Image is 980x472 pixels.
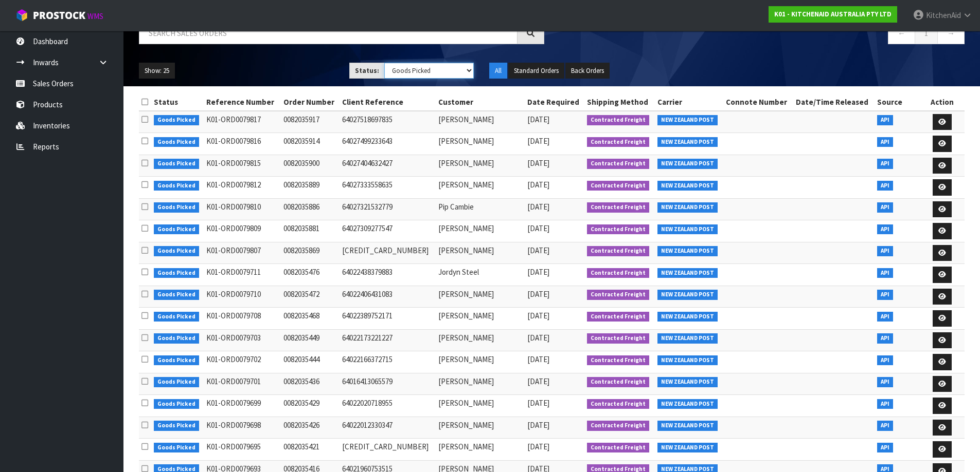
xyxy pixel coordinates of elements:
td: 0082035869 [281,242,340,264]
span: NEW ZEALAND POST [657,377,718,387]
span: Contracted Freight [587,224,649,235]
span: Goods Picked [154,159,199,169]
span: Goods Picked [154,224,199,235]
button: Show: 25 [139,63,175,79]
span: Contracted Freight [587,443,649,453]
th: Carrier [655,94,723,110]
span: Contracted Freight [587,333,649,344]
span: Contracted Freight [587,202,649,213]
td: [PERSON_NAME] [436,177,525,199]
span: API [877,421,893,431]
span: API [877,355,893,366]
td: K01-ORD0079711 [204,264,280,286]
th: Status [151,94,204,110]
span: [DATE] [527,333,549,343]
td: [PERSON_NAME] [436,111,525,133]
span: [DATE] [527,158,549,168]
th: Order Number [281,94,340,110]
td: 0082035468 [281,308,340,330]
th: Connote Number [723,94,793,110]
span: Contracted Freight [587,421,649,431]
td: K01-ORD0079810 [204,198,280,220]
span: [DATE] [527,202,549,212]
span: [DATE] [527,115,549,124]
a: 1 [915,22,938,44]
td: [PERSON_NAME] [436,242,525,264]
nav: Page navigation [560,22,965,47]
span: API [877,377,893,387]
td: 0082035426 [281,417,340,439]
span: [DATE] [527,311,549,320]
td: 0082035476 [281,264,340,286]
span: [DATE] [527,267,549,277]
span: Contracted Freight [587,137,649,147]
td: 0082035449 [281,329,340,351]
td: [PERSON_NAME] [436,155,525,177]
span: Contracted Freight [587,355,649,366]
span: NEW ZEALAND POST [657,443,718,453]
span: NEW ZEALAND POST [657,268,718,278]
span: NEW ZEALAND POST [657,115,718,125]
span: NEW ZEALAND POST [657,421,718,431]
span: NEW ZEALAND POST [657,333,718,344]
td: [PERSON_NAME] [436,308,525,330]
span: KitchenAid [926,10,961,20]
small: WMS [87,11,103,21]
span: NEW ZEALAND POST [657,137,718,147]
td: 64022020718955 [340,395,436,417]
td: 64022438379883 [340,264,436,286]
td: 0082035900 [281,155,340,177]
td: 0082035472 [281,286,340,308]
th: Source [875,94,920,110]
strong: K01 - KITCHENAID AUSTRALIA PTY LTD [774,10,892,18]
td: 64027309277547 [340,220,436,242]
span: Contracted Freight [587,399,649,409]
span: Goods Picked [154,137,199,147]
td: K01-ORD0079807 [204,242,280,264]
td: [PERSON_NAME] [436,133,525,155]
th: Date/Time Released [793,94,875,110]
button: Back Orders [565,63,610,79]
span: Goods Picked [154,443,199,453]
th: Action [920,94,965,110]
input: Search sales orders [139,22,518,44]
span: API [877,224,893,235]
span: NEW ZEALAND POST [657,290,718,300]
span: [DATE] [527,376,549,386]
td: K01-ORD0079815 [204,155,280,177]
span: NEW ZEALAND POST [657,159,718,169]
span: Goods Picked [154,421,199,431]
th: Customer [436,94,525,110]
td: K01-ORD0079699 [204,395,280,417]
td: [CREDIT_CARD_NUMBER] [340,242,436,264]
button: Standard Orders [508,63,564,79]
td: 0082035914 [281,133,340,155]
span: NEW ZEALAND POST [657,355,718,366]
span: [DATE] [527,354,549,364]
td: K01-ORD0079816 [204,133,280,155]
span: API [877,333,893,344]
td: [PERSON_NAME] [436,373,525,395]
span: Goods Picked [154,355,199,366]
td: Jordyn Steel [436,264,525,286]
span: [DATE] [527,289,549,299]
td: K01-ORD0079710 [204,286,280,308]
span: NEW ZEALAND POST [657,399,718,409]
span: API [877,312,893,322]
span: Goods Picked [154,268,199,278]
span: API [877,159,893,169]
td: 64027499233643 [340,133,436,155]
span: API [877,115,893,125]
td: K01-ORD0079698 [204,417,280,439]
span: NEW ZEALAND POST [657,224,718,235]
span: Goods Picked [154,399,199,409]
a: → [937,22,965,44]
td: K01-ORD0079817 [204,111,280,133]
th: Reference Number [204,94,280,110]
td: [PERSON_NAME] [436,329,525,351]
td: K01-ORD0079809 [204,220,280,242]
td: 64022166372715 [340,351,436,373]
td: K01-ORD0079701 [204,373,280,395]
span: [DATE] [527,420,549,430]
strong: Status: [355,66,379,75]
